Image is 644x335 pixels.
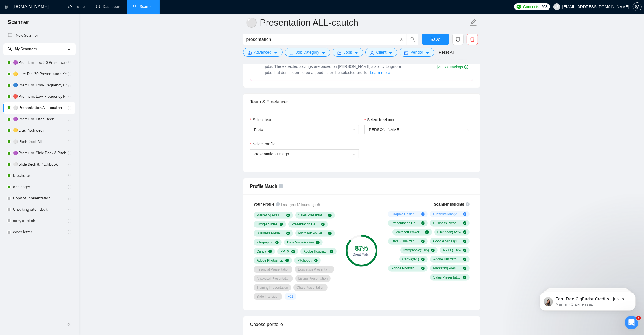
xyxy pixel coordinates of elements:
span: Last sync 12 hours ago [281,202,320,208]
span: Business Presentation ( 73 %) [433,221,461,225]
span: holder [67,196,71,201]
span: Canva ( 9 %) [402,257,419,262]
button: search [407,34,418,45]
span: Infographic [257,240,273,245]
span: check-circle [280,223,283,226]
span: holder [67,162,71,167]
span: Jobs [344,49,352,55]
span: info-circle [464,65,468,69]
span: Job Category [296,49,319,55]
li: ⚪ Slide Deck & Pitchbook [3,159,75,170]
span: Adobe Illustrator [304,249,328,254]
span: Presentations ( 26 %) [433,212,461,216]
span: Data Visualization [287,240,314,245]
li: 🟣 Premium: Top-30 Presentation Keywords [3,57,75,68]
a: brochures [13,170,67,181]
span: holder [67,140,71,144]
span: check-circle [463,230,466,234]
span: double-left [67,322,73,327]
span: Infographic ( 13 %) [403,248,429,253]
a: setting [633,5,642,9]
span: caret-down [322,51,326,55]
a: Checking pitch deck [13,204,67,215]
span: check-circle [286,214,290,217]
span: check-circle [286,232,290,235]
span: check-circle [268,250,272,253]
span: Advanced [254,49,272,55]
span: holder [67,94,71,99]
span: search [8,47,12,51]
span: Sales Presentation ( 7 %) [433,275,461,280]
span: Microsoft PowerPoint ( 73 %) [396,230,423,234]
div: 87 % [346,245,377,252]
span: holder [67,230,71,234]
span: Google Slides [257,222,278,227]
span: caret-down [425,51,429,55]
span: Sales Presentation [298,213,326,217]
span: info-circle [279,184,283,188]
span: info-circle [466,202,470,206]
span: user [555,5,559,9]
a: 🟣 Premium: Slide Deck & Pitchbook [13,147,67,159]
li: 🟣 Premium: Slide Deck & Pitchbook [3,147,75,159]
a: 🟣 Premium: Top-30 Presentation Keywords [13,57,67,68]
span: Scanner [3,18,34,30]
span: Business Presentation [257,231,284,236]
span: Client [376,49,387,55]
span: info-circle [276,202,280,206]
span: Presentation Design ( 97 %) [391,221,419,225]
span: Adobe Illustrator ( 8 %) [433,257,461,262]
span: PPTX ( 10 %) [443,248,461,253]
a: Copy of "presentation" [13,193,67,204]
button: settingAdvancedcaret-down [243,48,283,57]
span: holder [67,207,71,212]
span: plus-circle [421,212,425,216]
div: Great Match [346,253,377,256]
span: check-circle [328,232,331,235]
span: check-circle [463,276,466,279]
span: check-circle [314,259,318,262]
span: Marketing Presentation ( 7 %) [433,266,461,271]
span: holder [67,83,71,88]
button: barsJob Categorycaret-down [285,48,330,57]
span: Presentation Design [254,152,289,156]
span: check-circle [316,241,319,244]
li: ⚪ Pitch Deck All [3,136,75,147]
span: holder [67,117,71,121]
span: check-circle [463,221,466,225]
a: 🔵 Premium: Low-Frequency Presentations [13,80,67,91]
li: 🟣 Premium: Pitch Deck [3,114,75,125]
span: Connects: [523,4,540,10]
span: holder [67,60,71,65]
span: Marketing Presentation [257,213,284,217]
span: Adobe Photoshop ( 7 %) [391,266,419,271]
a: ⚪ Presentation ALL-cautch [13,102,67,114]
span: Scanner Insights [434,202,464,206]
span: Save [430,36,440,43]
span: check-circle [421,221,425,225]
span: caret-down [274,51,278,55]
li: brochures [3,170,75,181]
label: Select freelancer: [364,117,398,123]
span: copy [453,37,463,42]
span: check-circle [291,250,295,253]
span: Pitchbook ( 32 %) [437,230,461,234]
span: check-circle [421,240,425,243]
button: copy [452,34,464,45]
span: Pitchbook [297,258,312,263]
button: Laziza AI NEWExtends Sardor AI by learning from your feedback and automatically qualifying jobs. ... [370,69,390,76]
span: holder [67,151,71,155]
span: edit [470,19,477,26]
span: holder [67,219,71,223]
span: plus-circle [463,212,466,216]
li: Copy of "presentation" [3,193,75,204]
span: caret-down [354,51,358,55]
span: check-circle [321,223,325,226]
span: Data Visualization ( 19 %) [391,239,419,243]
span: Microsoft PowerPoint [298,231,326,236]
span: Vendor [411,49,423,55]
span: check-circle [421,267,425,270]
